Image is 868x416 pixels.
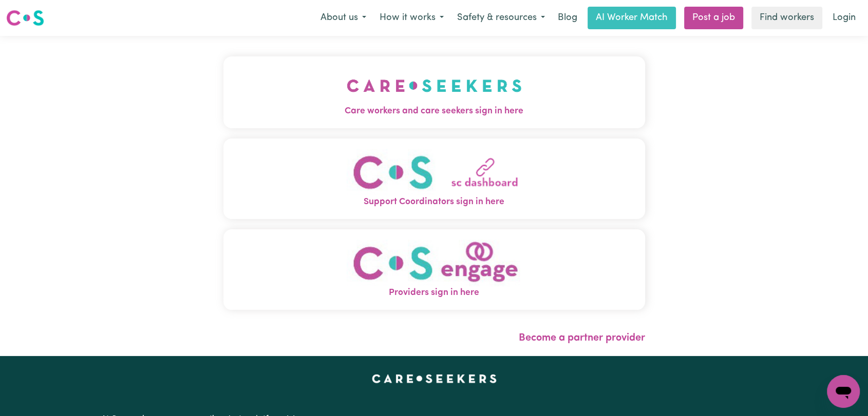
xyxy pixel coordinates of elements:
[450,7,552,29] button: Safety & resources
[588,7,676,29] a: AI Worker Match
[751,7,822,29] a: Find workers
[223,105,645,118] span: Care workers and care seekers sign in here
[552,7,583,29] a: Blog
[223,138,645,219] button: Support Coordinators sign in here
[223,56,645,128] button: Care workers and care seekers sign in here
[6,9,44,27] img: Careseekers logo
[223,229,645,310] button: Providers sign in here
[223,195,645,209] span: Support Coordinators sign in here
[372,374,497,383] a: Careseekers home page
[6,6,44,30] a: Careseekers logo
[373,7,450,29] button: How it works
[314,7,373,29] button: About us
[223,286,645,300] span: Providers sign in here
[519,333,645,343] a: Become a partner provider
[684,7,743,29] a: Post a job
[827,375,860,408] iframe: Button to launch messaging window
[826,7,862,29] a: Login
